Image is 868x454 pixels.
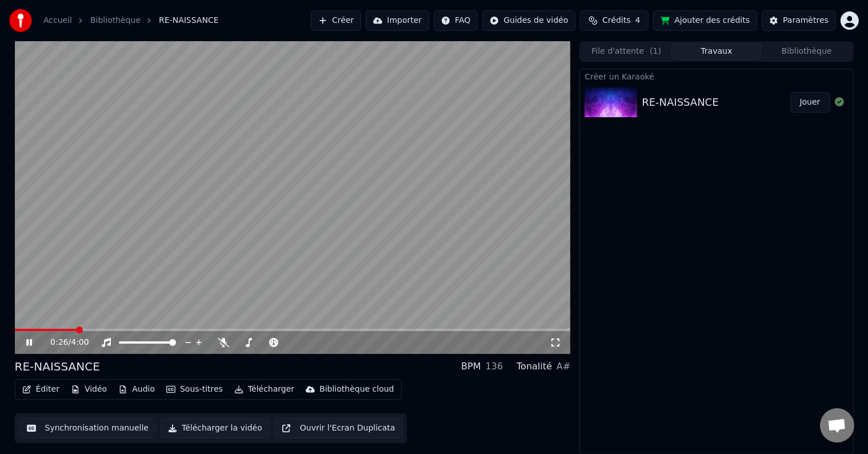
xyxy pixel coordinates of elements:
[19,418,157,439] button: Synchronisation manuelle
[114,381,159,397] button: Audio
[461,360,481,373] div: BPM
[319,384,394,395] div: Bibliothèque cloud
[650,46,661,57] span: ( 1 )
[9,9,32,32] img: youka
[50,337,68,348] span: 0:26
[43,15,72,26] a: Accueil
[762,10,836,31] button: Paramètres
[482,10,575,31] button: Guides de vidéo
[671,43,762,60] button: Travaux
[43,15,219,26] nav: breadcrumb
[635,15,641,26] span: 4
[642,94,718,110] div: RE-NAISSANCE
[274,418,403,439] button: Ouvrir l'Ecran Duplicata
[602,15,630,26] span: Crédits
[762,43,852,60] button: Bibliothèque
[434,10,478,31] button: FAQ
[580,10,649,31] button: Crédits4
[66,381,111,397] button: Vidéo
[517,360,552,373] div: Tonalité
[311,10,361,31] button: Créer
[581,43,671,60] button: File d'attente
[366,10,429,31] button: Importer
[159,15,219,26] span: RE-NAISSANCE
[557,360,570,373] div: A#
[653,10,757,31] button: Ajouter des crédits
[820,408,854,443] a: Ouvrir le chat
[18,381,64,397] button: Éditer
[15,359,100,375] div: RE-NAISSANCE
[486,360,503,373] div: 136
[90,15,141,26] a: Bibliothèque
[161,418,270,439] button: Télécharger la vidéo
[50,337,78,348] div: /
[790,92,830,113] button: Jouer
[71,337,89,348] span: 4:00
[580,69,853,83] div: Créer un Karaoké
[230,381,299,397] button: Télécharger
[783,15,829,26] div: Paramètres
[162,381,227,397] button: Sous-titres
